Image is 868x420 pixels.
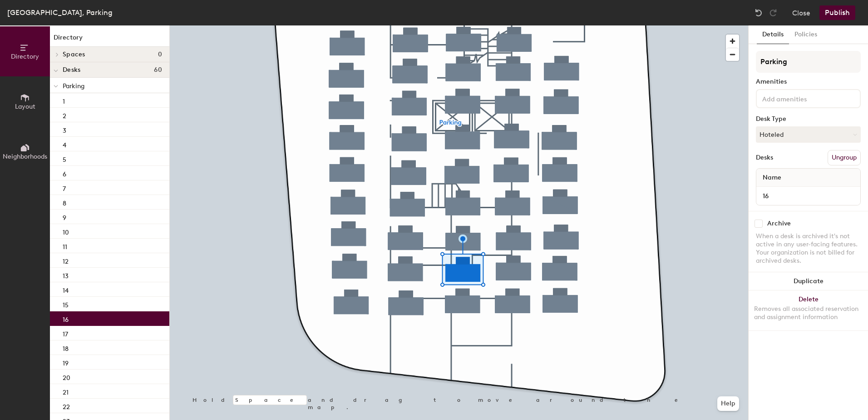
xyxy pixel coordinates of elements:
[767,220,791,227] div: Archive
[63,226,69,236] p: 10
[3,153,47,160] span: Neighborhoods
[63,211,66,222] p: 9
[15,103,35,110] span: Layout
[11,53,39,60] span: Directory
[828,150,861,165] button: Ungroup
[63,299,69,309] p: 15
[63,182,66,193] p: 7
[756,115,861,123] div: Desk Type
[63,82,84,90] span: Parking
[63,197,66,207] p: 8
[63,386,69,396] p: 21
[50,33,169,47] h1: Directory
[63,153,66,164] p: 5
[754,305,863,321] div: Removes all associated reservation and assignment information
[749,272,868,290] button: Duplicate
[7,7,113,18] div: [GEOGRAPHIC_DATA], Parking
[756,232,861,265] div: When a desk is archived it's not active in any user-facing features. Your organization is not bil...
[63,124,66,135] p: 3
[749,290,868,330] button: DeleteRemoves all associated reservation and assignment information
[63,400,70,411] p: 22
[758,170,786,186] span: Name
[158,51,162,58] span: 0
[154,66,162,74] span: 60
[63,313,69,324] p: 16
[756,78,861,85] div: Amenities
[758,190,858,202] input: Unnamed desk
[63,357,69,367] p: 19
[63,342,69,353] p: 18
[63,240,67,251] p: 11
[63,255,69,265] p: 12
[63,371,70,382] p: 20
[63,139,66,149] p: 4
[756,154,773,161] div: Desks
[756,126,861,143] button: Hoteled
[63,284,69,295] p: 14
[717,396,739,411] button: Help
[63,328,68,338] p: 17
[63,51,85,58] span: Spaces
[63,168,66,178] p: 6
[63,270,69,280] p: 13
[792,5,810,20] button: Close
[754,8,763,17] img: Undo
[789,25,823,44] button: Policies
[63,110,66,120] p: 2
[760,93,842,104] input: Add amenities
[757,25,789,44] button: Details
[63,95,65,105] p: 1
[819,5,855,20] button: Publish
[769,8,778,17] img: Redo
[63,66,80,74] span: Desks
